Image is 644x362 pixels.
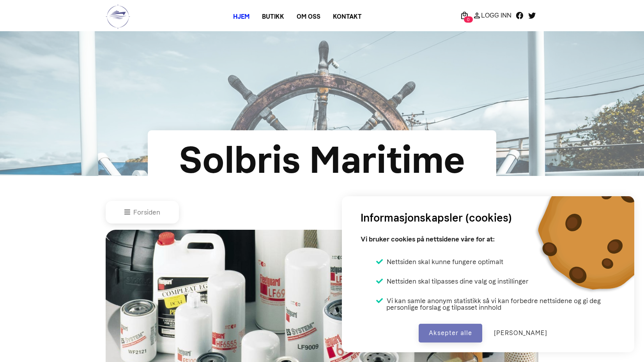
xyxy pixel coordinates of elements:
[361,210,512,226] h3: Informasjonskapsler (cookies)
[361,232,495,246] p: Vi bruker cookies på nettsidene våre for at:
[376,258,503,265] li: Nettsiden skal kunne fungere optimalt
[458,11,471,20] a: 0
[376,278,529,285] li: Nettsiden skal tilpasses dine valg og instillinger
[327,10,368,24] a: Kontakt
[419,324,482,342] button: Aksepter alle
[484,324,557,342] button: [PERSON_NAME]
[471,11,513,20] a: Logg Inn
[256,10,290,24] a: Butikk
[124,208,160,216] a: Forsiden
[106,4,130,29] img: logo
[464,16,473,23] span: 0
[227,10,256,24] a: Hjem
[106,201,538,224] nav: breadcrumb
[290,10,327,24] a: Om oss
[376,297,616,311] li: Vi kan samle anonym statistikk så vi kan forbedre nettsidene og gi deg personlige forslag og tilp...
[173,132,471,188] div: Solbris Maritime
